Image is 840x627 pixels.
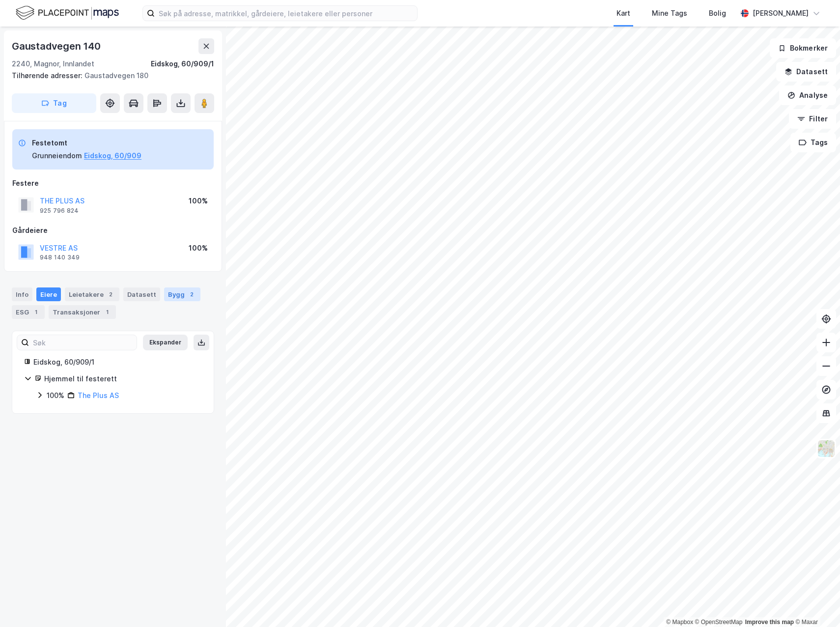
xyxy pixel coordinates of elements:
div: Eidskog, 60/909/1 [151,58,214,70]
div: Festere [12,177,214,189]
div: ESG [12,305,45,319]
div: Gaustadvegen 140 [12,38,103,54]
div: 925 796 824 [40,207,79,215]
div: 2 [187,289,196,299]
div: Leietakere [65,287,119,301]
div: Bygg [164,287,200,301]
div: Kontrollprogram for chat [791,580,840,627]
div: Datasett [123,287,160,301]
button: Filter [789,109,836,129]
div: 1 [102,307,112,317]
button: Analyse [779,85,836,105]
a: Mapbox [666,619,693,626]
div: 2 [106,289,115,299]
button: Eidskog, 60/909 [84,150,141,162]
a: The Plus AS [78,391,119,399]
div: 100% [47,390,64,401]
button: Tags [790,133,836,152]
img: Z [817,439,836,458]
div: 100% [189,195,208,207]
div: Festetomt [32,137,141,149]
div: Eidskog, 60/909/1 [33,356,202,368]
div: Eiere [36,287,61,301]
button: Ekspander [143,335,188,350]
div: 948 140 349 [40,254,80,261]
div: 1 [31,307,41,317]
div: Mine Tags [652,7,687,19]
div: Grunneiendom [32,150,82,162]
div: Gårdeiere [12,225,214,236]
span: Tilhørende adresser: [12,71,84,80]
div: Info [12,287,32,301]
div: Gaustadvegen 180 [12,70,206,82]
button: Bokmerker [770,38,836,58]
a: Improve this map [745,619,794,626]
input: Søk på adresse, matrikkel, gårdeiere, leietakere eller personer [155,6,417,21]
iframe: Chat Widget [791,580,840,627]
div: Hjemmel til festerett [44,373,202,385]
div: 100% [189,242,208,254]
div: [PERSON_NAME] [753,7,809,19]
div: Kart [616,7,630,19]
div: 2240, Magnor, Innlandet [12,58,94,70]
div: Transaksjoner [49,305,116,319]
input: Søk [29,335,137,350]
button: Datasett [776,62,836,82]
button: Tag [12,93,96,113]
img: logo.f888ab2527a4732fd821a326f86c7f29.svg [16,4,119,22]
a: OpenStreetMap [695,619,743,626]
div: Bolig [709,7,726,19]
